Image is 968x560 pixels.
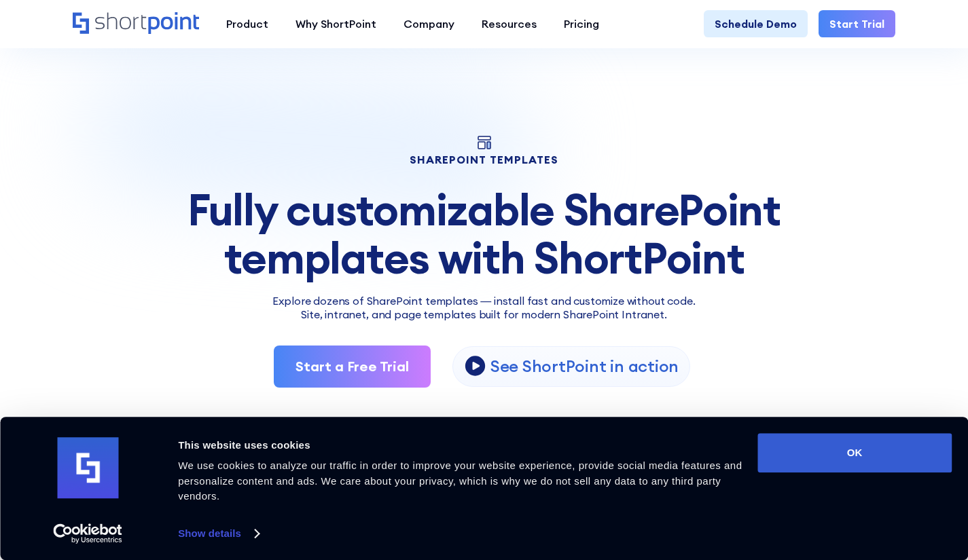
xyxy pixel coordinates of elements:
[73,186,895,282] div: Fully customizable SharePoint templates with ShortPoint
[178,437,742,453] div: This website uses cookies
[819,10,895,37] a: Start Trial
[404,16,454,32] div: Company
[390,10,468,37] a: Company
[178,460,742,502] span: We use cookies to analyze our traffic in order to improve your website experience, provide social...
[295,16,376,32] div: Why ShortPoint
[282,10,390,37] a: Why ShortPoint
[490,356,679,377] p: See ShortPoint in action
[73,12,199,35] a: Home
[468,10,550,37] a: Resources
[29,523,147,544] a: Usercentrics Cookiebot - opens in a new window
[274,346,431,388] a: Start a Free Trial
[482,16,537,32] div: Resources
[757,433,952,472] button: OK
[550,10,613,37] a: Pricing
[213,10,282,37] a: Product
[704,10,808,37] a: Schedule Demo
[73,155,895,164] h1: SHAREPOINT TEMPLATES
[178,523,258,544] a: Show details
[564,16,599,32] div: Pricing
[452,346,690,387] a: open lightbox
[226,16,268,32] div: Product
[57,438,118,499] img: logo
[73,293,895,309] p: Explore dozens of SharePoint templates — install fast and customize without code.
[73,309,895,321] h2: Site, intranet, and page templates built for modern SharePoint Intranet.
